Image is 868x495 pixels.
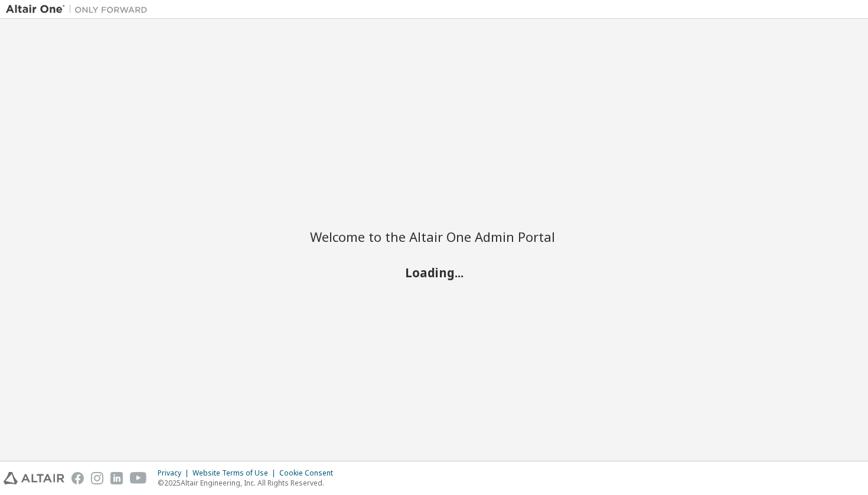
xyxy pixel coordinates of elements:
div: Privacy [158,468,192,478]
img: facebook.svg [71,472,84,484]
img: youtube.svg [130,472,147,484]
div: Website Terms of Use [192,468,279,478]
img: linkedin.svg [110,472,123,484]
img: Altair One [6,4,154,15]
h2: Welcome to the Altair One Admin Portal [310,228,558,245]
div: Cookie Consent [279,468,340,478]
img: instagram.svg [91,472,103,484]
img: altair_logo.svg [4,472,64,484]
p: © 2025 Altair Engineering, Inc. All Rights Reserved. [158,478,340,488]
h2: Loading... [310,264,558,280]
